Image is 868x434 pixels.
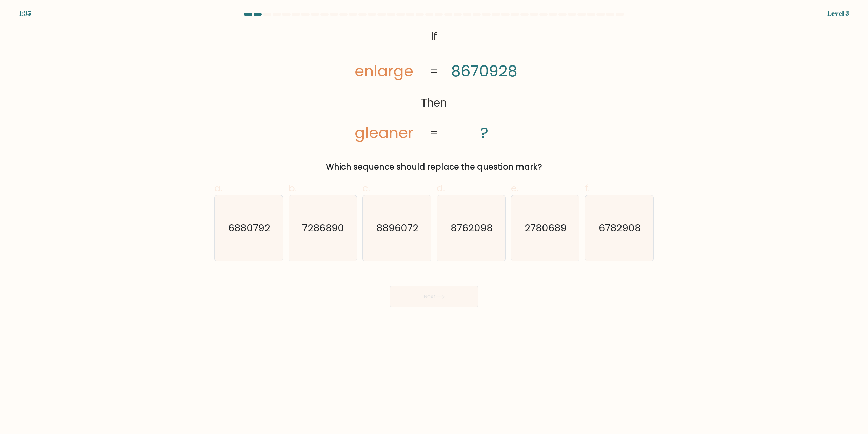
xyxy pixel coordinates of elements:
tspan: = [430,64,438,79]
div: Which sequence should replace the question mark? [218,161,650,173]
div: 1:35 [19,8,31,18]
span: c. [362,182,370,195]
text: 2780689 [525,222,567,235]
svg: @import url('[URL][DOMAIN_NAME]); [338,26,530,145]
text: 8896072 [377,222,419,235]
span: f. [585,182,590,195]
span: b. [289,182,297,195]
tspan: 8670928 [451,60,517,82]
tspan: Then [421,95,447,110]
button: Next [390,286,478,307]
span: d. [437,182,445,195]
span: a. [214,182,222,195]
text: 8762098 [451,222,493,235]
span: e. [511,182,518,195]
text: 7286890 [302,222,344,235]
tspan: = [430,126,438,140]
div: Level 3 [827,8,849,18]
tspan: enlarge [355,60,413,82]
tspan: ? [480,122,488,144]
text: 6880792 [228,222,270,235]
text: 6782908 [599,222,641,235]
tspan: gleaner [355,122,413,144]
tspan: If [431,29,437,44]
